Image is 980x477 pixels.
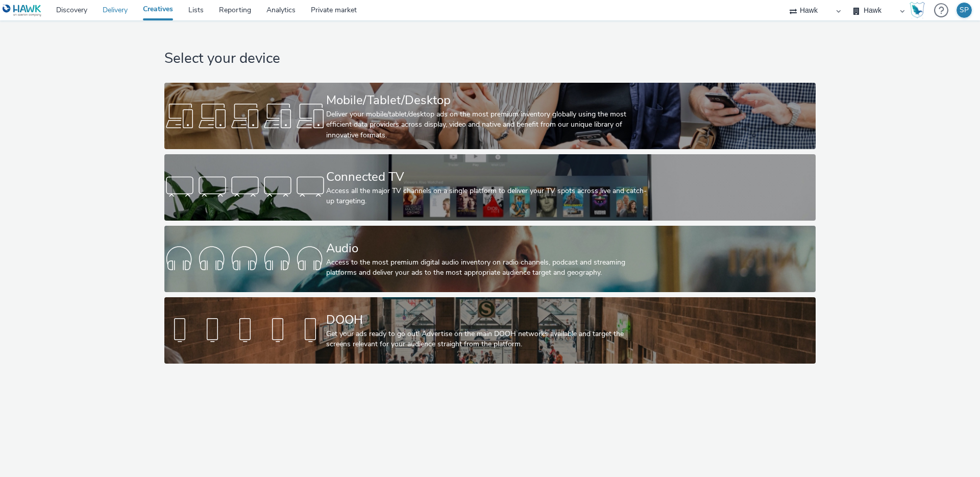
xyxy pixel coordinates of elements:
[164,226,815,292] a: AudioAccess to the most premium digital audio inventory on radio channels, podcast and streaming ...
[326,91,650,109] div: Mobile/Tablet/Desktop
[164,297,815,364] a: DOOHGet your ads ready to go out! Advertise on the main DOOH networks available and target the sc...
[326,329,650,350] div: Get your ads ready to go out! Advertise on the main DOOH networks available and target the screen...
[960,3,969,18] div: SP
[164,49,815,68] h1: Select your device
[910,2,925,18] img: Hawk Academy
[3,4,42,17] img: undefined Logo
[326,168,650,186] div: Connected TV
[910,2,929,18] a: Hawk Academy
[326,311,650,329] div: DOOH
[326,257,650,278] div: Access to the most premium digital audio inventory on radio channels, podcast and streaming platf...
[326,186,650,207] div: Access all the major TV channels on a single platform to deliver your TV spots across live and ca...
[326,109,650,140] div: Deliver your mobile/tablet/desktop ads on the most premium inventory globally using the most effi...
[326,240,650,257] div: Audio
[164,154,815,221] a: Connected TVAccess all the major TV channels on a single platform to deliver your TV spots across...
[164,83,815,149] a: Mobile/Tablet/DesktopDeliver your mobile/tablet/desktop ads on the most premium inventory globall...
